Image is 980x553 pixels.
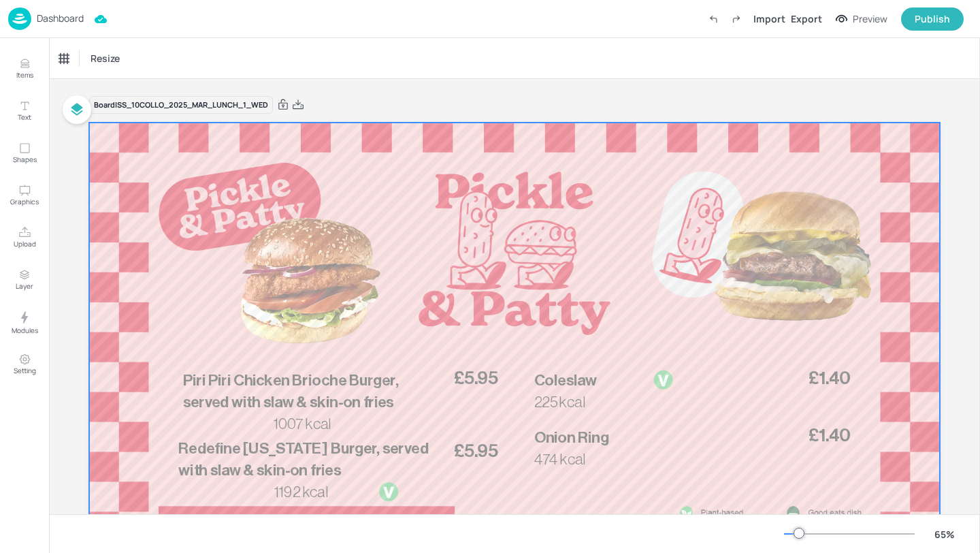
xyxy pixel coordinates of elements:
span: £5.95 [454,442,498,460]
img: logo-86c26b7e.jpg [8,7,31,30]
span: £1.40 [808,370,850,388]
span: Onion Ring [534,430,609,445]
p: Dashboard [37,14,84,23]
div: Import [753,12,785,26]
span: £5.95 [454,370,498,388]
div: Board ISS_10COLLO_2025_MAR_LUNCH_1_WED [89,96,273,114]
button: Preview [828,9,896,29]
span: 474 kcal [534,452,586,468]
span: Resize [88,51,122,65]
div: Preview [853,12,887,27]
span: 1007 kcal [274,416,331,432]
span: Piri Piri Chicken Brioche Burger, served with slaw & skin-on fries [183,373,398,410]
span: 1192 kcal [274,484,328,500]
label: Redo (Ctrl + Y) [725,7,748,31]
div: 65 % [928,527,961,541]
span: £1.40 [808,427,850,445]
span: 225 kcal [534,394,585,410]
label: Undo (Ctrl + Z) [702,7,725,31]
div: Publish [915,12,950,27]
div: Export [791,12,822,26]
span: Coleslaw [534,373,597,388]
span: Redefine [US_STATE] Burger, served with slaw & skin-on fries [178,441,428,479]
button: Publish [901,7,964,31]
